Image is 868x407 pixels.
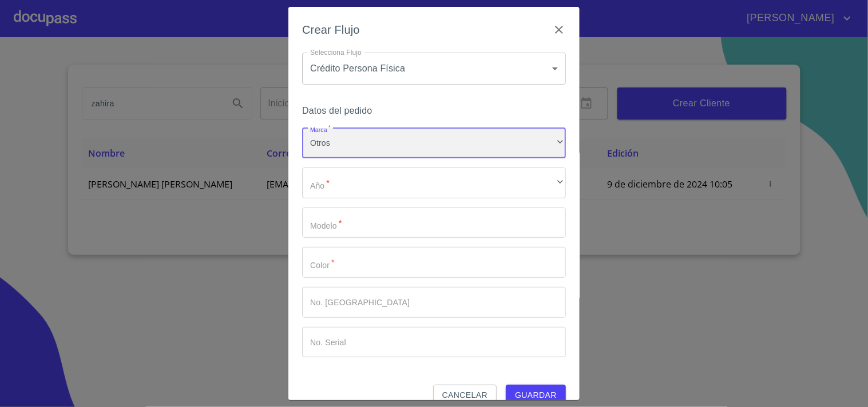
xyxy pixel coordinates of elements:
[302,103,566,119] h6: Datos del pedido
[302,21,360,39] h6: Crear Flujo
[302,167,566,198] div: ​
[442,388,487,402] span: Cancelar
[302,53,566,85] div: Crédito Persona Física
[515,388,557,402] span: Guardar
[433,385,497,406] button: Cancelar
[302,128,566,159] div: Otros
[506,385,566,406] button: Guardar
